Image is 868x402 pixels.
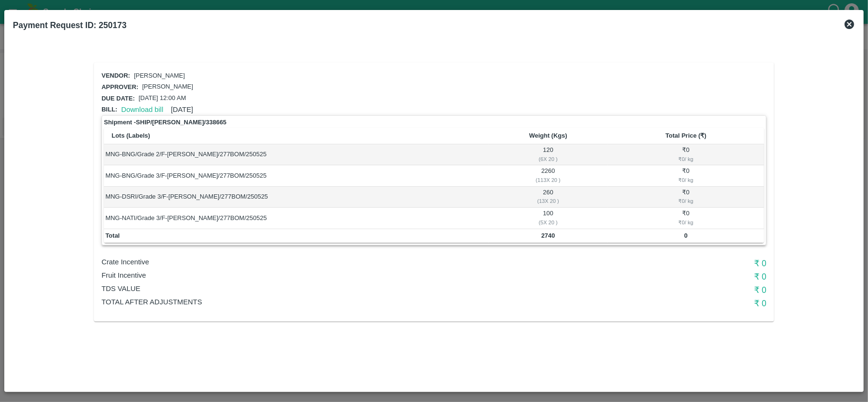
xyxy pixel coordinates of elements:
[490,155,606,163] div: ( 6 X 20 )
[609,218,762,227] div: ₹ 0 / kg
[489,187,608,208] td: 260
[102,257,545,267] p: Crate Incentive
[489,144,608,165] td: 120
[102,83,138,90] span: Approver:
[609,197,762,205] div: ₹ 0 / kg
[545,297,766,310] h6: ₹ 0
[104,187,489,208] td: MNG-DSRI/Grade 3/F-[PERSON_NAME]/277BOM/250525
[102,270,545,281] p: Fruit Incentive
[489,208,608,229] td: 100
[609,176,762,184] div: ₹ 0 / kg
[665,132,706,139] b: Total Price (₹)
[104,208,489,229] td: MNG-NATI/Grade 3/F-[PERSON_NAME]/277BOM/250525
[102,297,545,307] p: Total After adjustments
[121,106,163,113] a: Download bill
[545,283,766,297] h6: ₹ 0
[104,118,226,127] strong: Shipment - SHIP/[PERSON_NAME]/338665
[684,232,688,239] b: 0
[171,106,194,113] span: [DATE]
[112,132,150,139] b: Lots (Labels)
[608,144,764,165] td: ₹ 0
[529,132,567,139] b: Weight (Kgs)
[13,20,126,30] b: Payment Request ID: 250173
[102,106,117,113] span: Bill:
[102,72,130,79] span: Vendor:
[541,232,555,239] b: 2740
[608,208,764,229] td: ₹ 0
[490,218,606,227] div: ( 5 X 20 )
[104,144,489,165] td: MNG-BNG/Grade 2/F-[PERSON_NAME]/277BOM/250525
[608,165,764,186] td: ₹ 0
[545,257,766,270] h6: ₹ 0
[609,155,762,163] div: ₹ 0 / kg
[134,71,185,80] p: [PERSON_NAME]
[142,82,193,91] p: [PERSON_NAME]
[104,165,489,186] td: MNG-BNG/Grade 3/F-[PERSON_NAME]/277BOM/250525
[545,270,766,283] h6: ₹ 0
[490,197,606,205] div: ( 13 X 20 )
[608,187,764,208] td: ₹ 0
[102,95,135,102] span: Due date:
[102,283,545,294] p: TDS VALUE
[490,176,606,184] div: ( 113 X 20 )
[489,165,608,186] td: 2260
[139,94,186,103] p: [DATE] 12:00 AM
[105,232,120,239] b: Total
